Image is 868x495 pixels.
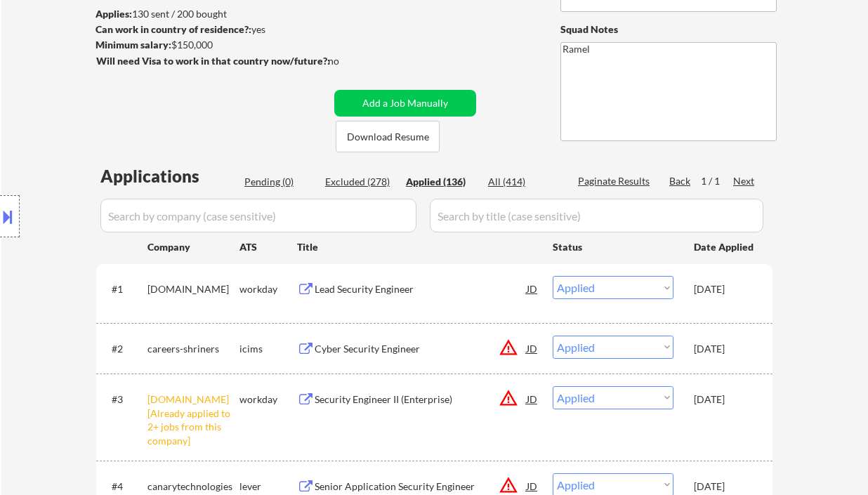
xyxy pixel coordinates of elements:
[147,342,239,356] div: careers-shriners
[96,38,329,52] div: $150,000
[239,282,297,296] div: workday
[239,392,297,407] div: workday
[96,22,325,37] div: yes
[315,342,527,356] div: Cyber Security Engineer
[328,54,368,68] div: no
[694,240,756,254] div: Date Applied
[701,174,733,188] div: 1 / 1
[239,240,297,254] div: ATS
[334,90,476,117] button: Add a Job Manually
[669,174,692,188] div: Back
[560,22,777,37] div: Squad Notes
[499,388,518,408] button: warning_amber
[694,392,756,407] div: [DATE]
[96,55,330,67] strong: Will need Visa to work in that country now/future?:
[297,240,539,254] div: Title
[499,475,518,495] button: warning_amber
[147,392,239,447] div: [DOMAIN_NAME] [Already applied to 2+ jobs from this company]
[525,386,539,411] div: JD
[733,174,756,188] div: Next
[499,338,518,357] button: warning_amber
[694,480,756,494] div: [DATE]
[112,480,136,494] div: #4
[406,175,476,189] div: Applied (136)
[315,392,527,407] div: Security Engineer II (Enterprise)
[525,336,539,361] div: JD
[112,342,136,356] div: #2
[96,39,171,51] strong: Minimum salary:
[430,199,763,232] input: Search by title (case sensitive)
[239,480,297,494] div: lever
[553,234,673,259] div: Status
[525,276,539,301] div: JD
[239,342,297,356] div: icims
[694,342,756,356] div: [DATE]
[315,282,527,296] div: Lead Security Engineer
[96,23,251,35] strong: Can work in country of residence?:
[244,175,315,189] div: Pending (0)
[315,480,527,494] div: Senior Application Security Engineer
[325,175,395,189] div: Excluded (278)
[100,199,416,232] input: Search by company (case sensitive)
[488,175,558,189] div: All (414)
[112,392,136,407] div: #3
[96,7,329,21] div: 130 sent / 200 bought
[336,121,440,152] button: Download Resume
[147,480,239,494] div: canarytechnologies
[578,174,653,188] div: Paginate Results
[694,282,756,296] div: [DATE]
[96,8,132,20] strong: Applies:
